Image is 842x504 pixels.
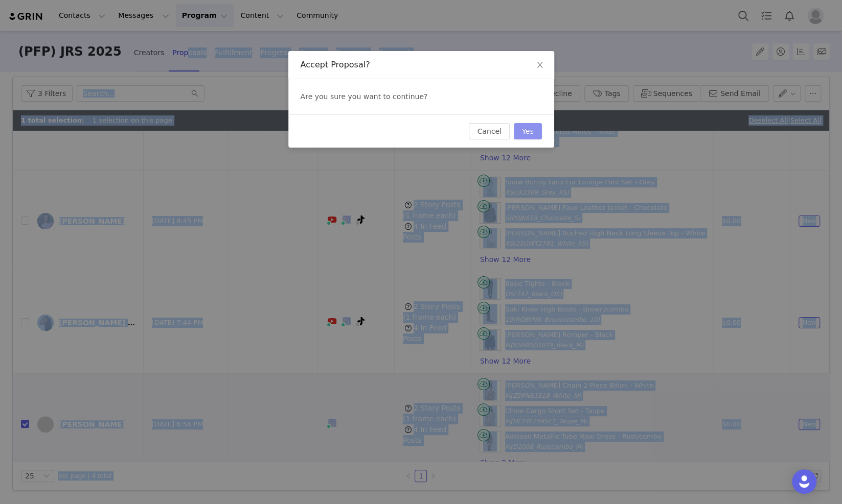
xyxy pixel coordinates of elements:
[514,123,542,139] button: Yes
[301,59,542,70] div: Accept Proposal?
[288,79,554,114] div: Are you sure you want to continue?
[792,469,816,494] div: Open Intercom Messenger
[469,123,509,139] button: Cancel
[536,61,544,69] i: icon: close
[526,51,554,80] button: Close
